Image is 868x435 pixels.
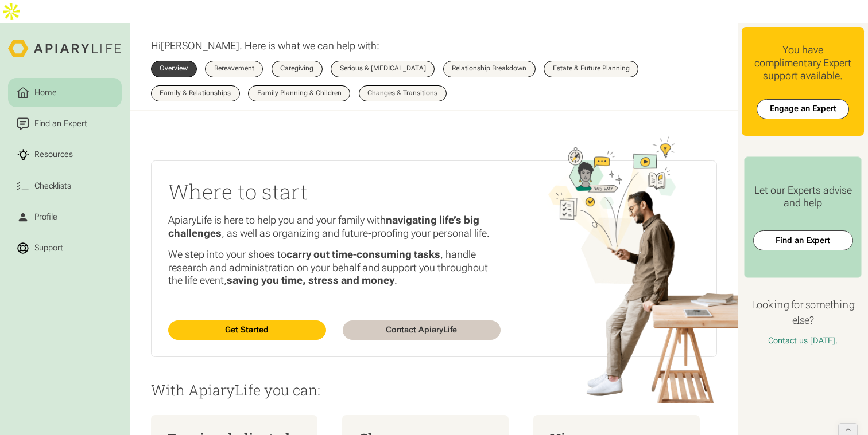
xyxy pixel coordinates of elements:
[161,40,239,52] span: [PERSON_NAME]
[248,85,350,101] a: Family Planning & Children
[443,61,536,77] a: Relationship Breakdown
[768,336,838,346] a: Contact us [DATE].
[32,117,89,130] div: Find an Expert
[32,180,73,193] div: Checklists
[32,242,65,254] div: Support
[286,248,440,260] strong: carry out time-consuming tasks
[8,140,122,170] a: Resources
[151,40,379,53] p: Hi . Here is what we can help with:
[227,274,394,286] strong: saving you time, stress and money
[205,61,263,77] a: Bereavement
[753,184,853,210] div: Let our Experts advise and help
[8,234,122,263] a: Support
[757,99,849,119] a: Engage an Expert
[553,65,630,72] div: Estate & Future Planning
[168,248,501,287] p: We step into your shoes to , handle research and administration on your behalf and support you th...
[280,65,313,72] div: Caregiving
[340,65,426,72] div: Serious & [MEDICAL_DATA]
[8,109,122,139] a: Find an Expert
[753,230,853,250] a: Find an Expert
[32,211,59,224] div: Profile
[160,90,231,97] div: Family & Relationships
[750,44,855,83] div: You have complimentary Expert support available.
[32,87,59,99] div: Home
[544,61,638,77] a: Estate & Future Planning
[8,171,122,201] a: Checklists
[168,178,501,206] h2: Where to start
[331,61,435,77] a: Serious & [MEDICAL_DATA]
[452,65,526,72] div: Relationship Breakdown
[168,214,501,240] p: ApiaryLife is here to help you and your family with , as well as organizing and future-proofing y...
[151,85,240,101] a: Family & Relationships
[32,148,75,161] div: Resources
[343,320,501,340] a: Contact ApiaryLife
[8,78,122,107] a: Home
[151,61,197,77] a: Overview
[257,90,342,97] div: Family Planning & Children
[168,320,326,340] a: Get Started
[8,203,122,232] a: Profile
[367,90,437,97] div: Changes & Transitions
[742,297,863,328] h4: Looking for something else?
[151,382,717,398] p: With ApiaryLife you can:
[214,65,254,72] div: Bereavement
[168,214,479,239] strong: navigating life’s big challenges
[272,61,323,77] a: Caregiving
[359,85,447,101] a: Changes & Transitions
